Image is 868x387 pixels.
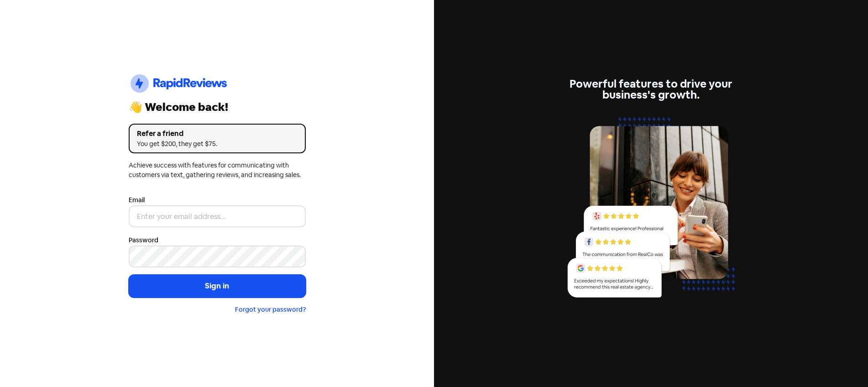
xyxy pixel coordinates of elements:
div: Achieve success with features for communicating with customers via text, gathering reviews, and i... [129,161,306,180]
button: Sign in [129,275,306,298]
a: Forgot your password? [235,305,306,314]
img: reviews [563,111,740,308]
label: Password [129,235,158,245]
div: 👋 Welcome back! [129,102,306,113]
div: You get $200, they get $75. [137,139,298,149]
input: Enter your email address... [129,205,306,227]
label: Email [129,195,145,205]
div: Powerful features to drive your business's growth. [563,78,740,100]
div: Refer a friend [137,128,298,139]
